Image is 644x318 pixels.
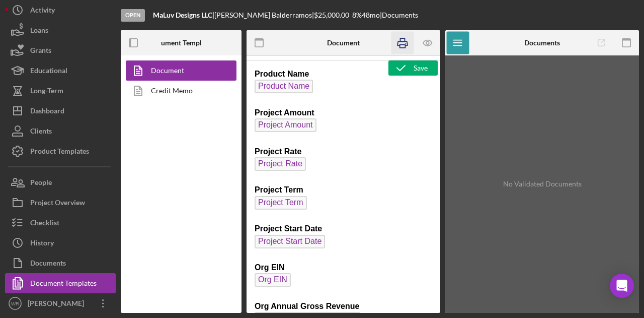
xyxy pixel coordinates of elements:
button: WR[PERSON_NAME] [5,293,116,313]
iframe: Rich Text Area [247,60,440,313]
button: Loans [5,20,116,40]
div: Long-Term [30,81,63,103]
button: Clients [5,121,116,141]
span: Org Annual Gross Revenue [8,251,114,265]
div: No Validated Documents [450,60,634,308]
div: Open Intercom Messenger [610,274,634,298]
button: History [5,233,116,253]
div: Educational [30,60,67,83]
button: Save [388,60,438,76]
div: Clients [30,121,52,144]
div: Dashboard [30,101,64,123]
div: Product Templates [30,141,89,164]
div: History [30,233,54,256]
div: 8 % [352,11,362,19]
button: Document Templates [5,273,116,293]
button: Project Overview [5,193,116,213]
button: Product Templates [5,141,116,161]
div: [PERSON_NAME] Balderramos | [214,11,314,19]
button: People [5,172,116,193]
a: Credit Memo [126,81,231,101]
button: Long-Term [5,81,116,101]
b: Document Templates [148,39,214,47]
button: Documents [5,253,116,273]
div: 48 mo [362,11,380,19]
div: Document Templates [30,273,97,296]
button: Checklist [5,213,116,233]
div: | Documents [380,11,418,19]
div: Project Overview [30,193,85,215]
div: Checklist [30,213,59,235]
b: Documents [524,39,560,47]
b: MaLuv Designs LLC [153,11,212,19]
button: Grants [5,40,116,60]
div: Open [121,9,145,22]
div: People [30,172,52,195]
a: Document [126,60,231,81]
div: $25,000.00 [314,11,352,19]
div: Save [414,60,428,76]
text: WR [11,301,19,306]
button: Dashboard [5,101,116,121]
div: Loans [30,20,48,43]
div: [PERSON_NAME] [25,293,91,316]
button: Educational [5,60,116,81]
div: | [153,11,214,19]
div: Documents [30,253,66,276]
b: Document [327,39,360,47]
div: Grants [30,40,51,63]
